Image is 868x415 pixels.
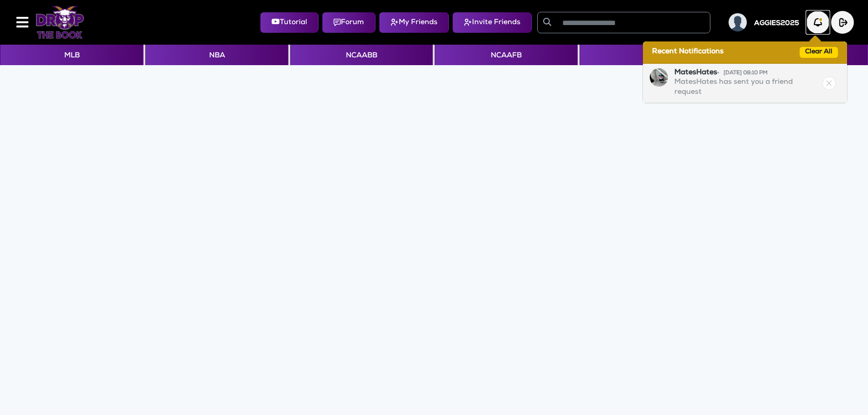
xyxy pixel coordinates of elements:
[650,68,668,87] img: Notification
[260,12,318,33] button: Tutorial
[290,45,433,65] button: NCAABB
[729,13,747,31] img: User
[435,45,577,65] button: NCAAFB
[379,12,449,33] button: My Friends
[754,20,799,28] h5: AGGIES2025
[36,6,84,39] img: Logo
[717,71,768,76] span: • [DATE] 08:10 PM
[580,45,722,65] button: NFL
[452,12,532,33] button: Invite Friends
[674,69,768,77] strong: MatesHates
[652,47,724,57] span: Recent Notifications
[322,12,375,33] button: Forum
[674,78,821,97] p: MatesHates has sent you a friend request
[806,11,829,34] img: Notification
[145,45,288,65] button: NBA
[800,47,838,58] button: Clear All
